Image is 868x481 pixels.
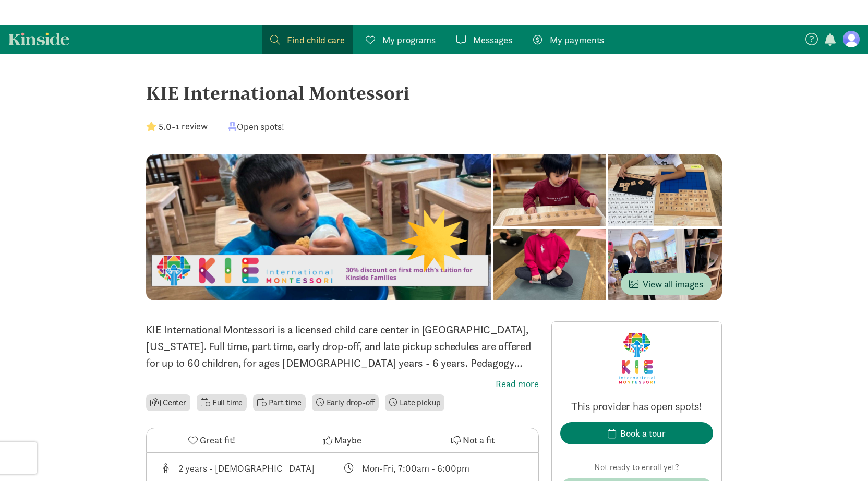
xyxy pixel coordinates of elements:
p: This provider has open spots! [560,399,713,414]
button: Not a fit [408,428,538,452]
button: Book a tour [560,422,713,444]
button: 1 review [175,119,208,133]
div: - [146,119,208,134]
img: Provider logo [609,330,665,387]
span: Messages [473,33,512,47]
p: KIE International Montessori is a licensed child care center in [GEOGRAPHIC_DATA], [US_STATE]. Fu... [146,321,539,371]
p: Not ready to enroll yet? [560,461,713,474]
span: Find child care [287,33,345,47]
div: Mon-Fri, 7:00am - 6:00pm [362,461,469,475]
div: 2 years - [DEMOGRAPHIC_DATA] [178,461,315,475]
span: My programs [382,33,436,47]
li: Full time [197,394,247,411]
span: My payments [550,33,604,47]
strong: 5.0 [159,121,172,133]
span: View all images [629,277,703,291]
div: Book a tour [620,426,666,440]
label: Read more [146,378,539,390]
a: Kinside [8,32,69,45]
a: Find child care [262,25,353,54]
button: Maybe [277,428,407,452]
a: My payments [525,25,612,54]
div: Class schedule [343,461,526,475]
div: KIE International Montessori [146,79,722,107]
a: My programs [357,25,444,54]
div: Age range for children that this provider cares for [159,461,343,475]
li: Late pickup [385,394,444,411]
li: Early drop-off [312,394,379,411]
span: Maybe [334,433,361,447]
span: Great fit! [200,433,235,447]
li: Center [146,394,190,411]
div: Open spots! [228,119,284,134]
a: Messages [448,25,521,54]
button: View all images [621,273,712,295]
button: Great fit! [147,428,277,452]
li: Part time [253,394,305,411]
span: Not a fit [463,433,495,447]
